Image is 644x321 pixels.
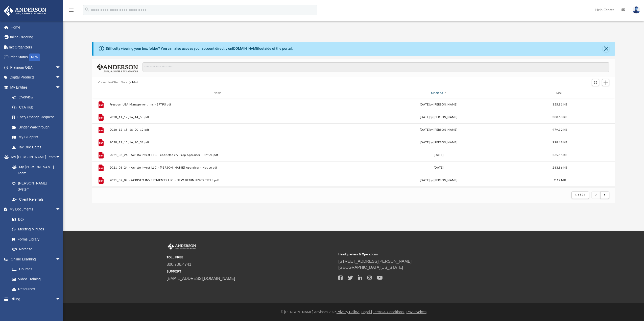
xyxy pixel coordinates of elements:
[553,154,567,156] span: 265.55 KB
[4,42,68,52] a: Tax Organizers
[167,262,192,266] a: 800.706.4741
[7,122,68,132] a: Binder Walkthrough
[7,132,66,142] a: My Blueprint
[132,80,139,85] button: Mail
[84,7,90,12] i: search
[330,102,548,107] div: [DATE] by [PERSON_NAME]
[633,6,640,14] img: User Pic
[7,284,66,294] a: Resources
[56,204,66,215] span: arrow_drop_down
[68,7,74,13] i: menu
[7,142,68,152] a: Tax Due Dates
[7,234,63,244] a: Forms Library
[571,192,589,199] button: 1 of 26
[337,310,361,314] a: Privacy Policy |
[7,214,63,224] a: Box
[56,62,66,73] span: arrow_drop_down
[4,62,68,72] a: Platinum Q&Aarrow_drop_down
[56,72,66,83] span: arrow_drop_down
[7,274,63,284] a: Video Training
[554,179,566,182] span: 2.17 MB
[109,128,327,131] button: 2020_12_15_16_20_12.pdf
[553,166,567,169] span: 263.86 KB
[4,22,68,32] a: Home
[109,103,327,106] button: Freedom USA Management, Inc - EFTPS.pdf
[7,178,66,194] a: [PERSON_NAME] System
[109,166,327,169] button: 2021_06_24 - Acristo Invest LLC - [PERSON_NAME] Appraiser - Notice.pdf
[362,310,372,314] a: Legal |
[4,294,68,304] a: Billingarrow_drop_down
[56,294,66,304] span: arrow_drop_down
[92,98,615,187] div: grid
[4,82,68,92] a: My Entitiesarrow_drop_down
[167,243,197,250] img: Anderson Advisors Platinum Portal
[167,276,235,281] a: [EMAIL_ADDRESS][DOMAIN_NAME]
[4,304,68,314] a: Events Calendar
[98,80,128,85] button: Viewable-ClientDocs
[329,91,547,95] div: Modified
[7,112,68,122] a: Entity Change Request
[373,310,406,314] a: Terms & Conditions |
[4,32,68,42] a: Online Ordering
[330,153,548,157] div: [DATE]
[109,116,327,119] button: 2020_11_17_16_14_58.pdf
[29,54,40,61] div: NEW
[592,79,600,86] button: Switch to Grid View
[7,264,66,274] a: Courses
[7,244,66,254] a: Notarize
[109,91,327,95] div: Name
[232,46,259,50] a: [DOMAIN_NAME]
[4,204,66,215] a: My Documentsarrow_drop_down
[56,152,66,163] span: arrow_drop_down
[167,269,335,274] small: SUPPORT
[94,91,107,95] div: id
[4,254,66,264] a: Online Learningarrow_drop_down
[602,79,610,86] button: Add
[553,103,567,106] span: 355.81 KB
[553,116,567,119] span: 308.68 KB
[339,252,507,257] small: Headquarters & Operations
[7,92,68,102] a: Overview
[575,194,586,196] span: 1 of 26
[553,141,567,144] span: 998.68 KB
[7,194,66,204] a: Client Referrals
[407,310,426,314] a: Pay Invoices
[339,265,403,270] a: [GEOGRAPHIC_DATA][US_STATE]
[7,224,66,234] a: Meeting Minutes
[142,62,609,72] input: Search files and folders
[109,141,327,144] button: 2020_12_15_16_20_38.pdf
[330,115,548,120] div: [DATE] by [PERSON_NAME]
[4,72,68,83] a: Digital Productsarrow_drop_down
[330,178,548,183] div: [DATE] by [PERSON_NAME]
[4,152,66,162] a: My [PERSON_NAME] Teamarrow_drop_down
[4,52,68,63] a: Order StatusNEW
[56,82,66,93] span: arrow_drop_down
[7,102,68,112] a: CTA Hub
[63,309,644,315] div: © [PERSON_NAME] Advisors 2025
[550,91,570,95] div: Size
[330,166,548,170] div: [DATE]
[109,179,327,182] button: 2021_07_09 - ACRISTO INVESTMENTS LLC - NEW BEGINNINGS TITLE.pdf
[572,91,608,95] div: id
[339,259,412,263] a: [STREET_ADDRESS][PERSON_NAME]
[106,46,293,51] div: Difficulty viewing your box folder? You can also access your account directly on outside of the p...
[330,140,548,145] div: [DATE] by [PERSON_NAME]
[56,254,66,264] span: arrow_drop_down
[2,6,48,16] img: Anderson Advisors Platinum Portal
[68,10,74,13] a: menu
[603,45,610,52] button: Close
[7,162,63,178] a: My [PERSON_NAME] Team
[109,153,327,157] button: 2021_06_24 - Acristo Invest LLC - Charlotte cty Prop Appraiser - Notice.pdf
[167,255,335,260] small: TOLL FREE
[330,128,548,132] div: [DATE] by [PERSON_NAME]
[553,128,567,131] span: 979.32 KB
